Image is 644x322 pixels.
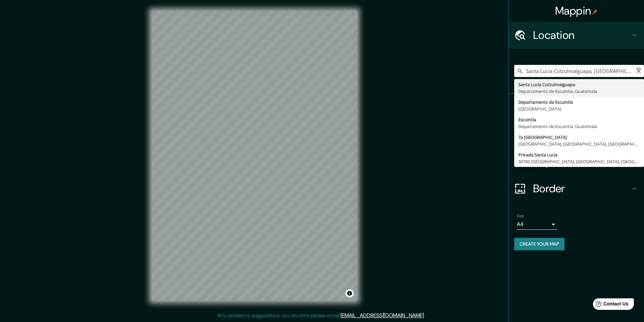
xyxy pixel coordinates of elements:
p: Any problems, suggestions, or concerns please email . [217,312,425,320]
button: Create your map [514,238,565,250]
div: 30783 [GEOGRAPHIC_DATA], [GEOGRAPHIC_DATA], [GEOGRAPHIC_DATA] [518,158,640,165]
div: Escuintla [518,116,640,123]
div: [GEOGRAPHIC_DATA], [GEOGRAPHIC_DATA], [GEOGRAPHIC_DATA] [518,141,640,147]
div: Departamento de Escuintla, Guatemala [518,88,640,95]
div: Layout [509,148,644,175]
div: A4 [517,219,557,230]
div: Location [509,22,644,49]
label: Size [517,213,524,219]
iframe: Help widget launcher [584,296,637,315]
h4: Mappin [555,4,598,18]
div: Style [509,121,644,148]
div: Privada Santa Lucía [518,151,640,158]
div: Departamento de Escuintla [518,99,640,105]
div: Pins [509,94,644,121]
div: Santa Lucía Cotzulmalguapa [518,81,640,88]
a: [EMAIL_ADDRESS][DOMAIN_NAME] [340,312,424,319]
div: Departamento de Escuintla, Guatemala [518,123,640,130]
img: pin-icon.png [592,9,598,15]
div: 7a [GEOGRAPHIC_DATA] [518,134,640,141]
div: [GEOGRAPHIC_DATA] [518,105,640,112]
div: . [426,312,427,320]
h4: Location [533,28,630,42]
input: Pick your city or area [514,65,644,77]
h4: Border [533,182,630,195]
div: Border [509,175,644,202]
canvas: Map [152,11,357,301]
h4: Layout [533,155,630,168]
button: Toggle attribution [345,289,354,297]
div: . [425,312,426,320]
